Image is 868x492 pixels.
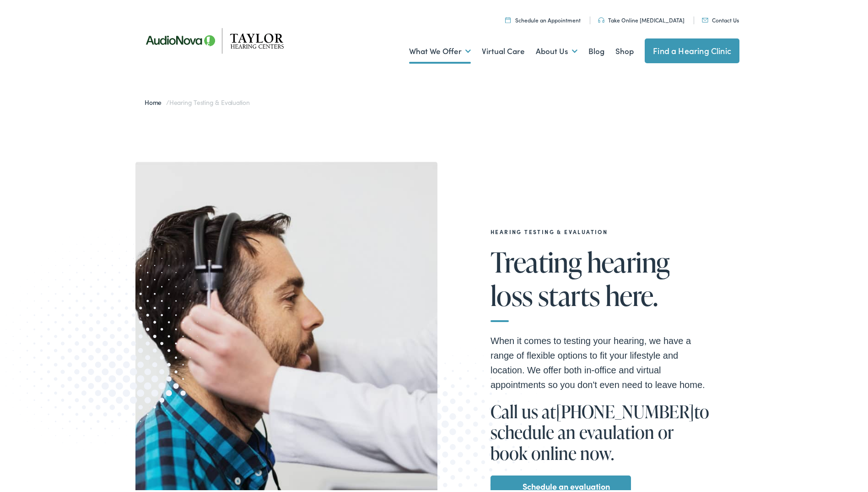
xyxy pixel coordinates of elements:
[491,279,533,309] span: loss
[645,37,739,61] a: Find a Hearing Clinic
[598,14,685,22] a: Take Online [MEDICAL_DATA]
[145,96,166,105] a: Home
[615,33,634,66] a: Shop
[145,96,250,105] span: /
[169,96,250,105] span: Hearing Testing & Evaluation
[523,477,610,492] a: Schedule an evaluation
[482,33,525,66] a: Virtual Care
[587,245,670,275] span: hearing
[409,33,471,66] a: What We Offer
[505,15,511,21] img: utility icon
[491,227,710,233] h2: Hearing Testing & Evaluation
[605,279,658,309] span: here.
[702,16,708,21] img: utility icon
[598,16,604,21] img: utility icon
[702,14,739,22] a: Contact Us
[491,332,710,390] p: When it comes to testing your hearing, we have a range of flexible options to fit your lifestyle ...
[538,279,600,309] span: starts
[491,245,582,275] span: Treating
[505,14,581,22] a: Schedule an Appointment
[556,398,694,421] a: [PHONE_NUMBER]
[588,33,604,66] a: Blog
[491,399,710,462] h1: Call us at to schedule an evaulation or book online now.
[536,33,577,66] a: About Us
